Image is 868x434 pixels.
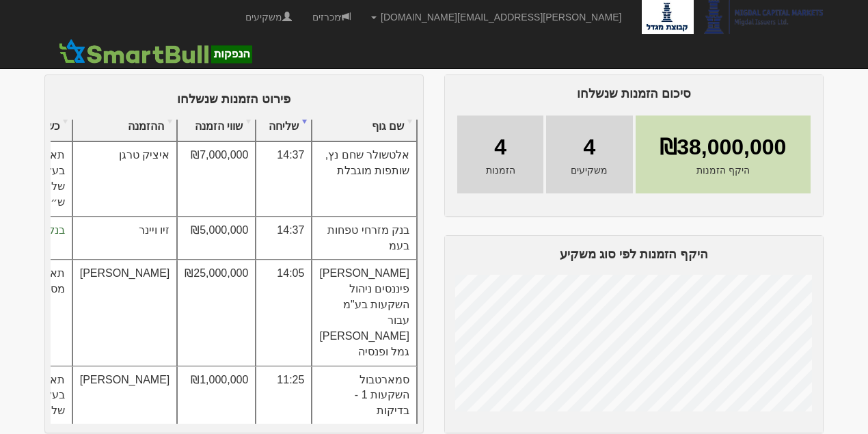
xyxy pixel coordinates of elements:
[696,163,750,177] span: היקף הזמנות
[312,96,417,142] th: שם גוף : activate to sort column ascending
[177,260,256,366] td: ₪25,000,000
[256,141,312,216] td: 14:37
[72,96,178,142] th: שם מגיש ההזמנה : activate to sort column ascending
[560,247,708,261] span: היקף הזמנות לפי סוג משקיע
[312,141,417,216] td: אלטשולר שחם נץ, שותפות מוגבלת
[55,38,256,65] img: SmartBull Logo
[47,224,65,236] span: בנק
[177,96,256,142] th: שווי הזמנה : activate to sort column ascending
[256,96,312,142] th: שעת שליחה : activate to sort column ascending
[72,217,178,260] td: זיו ויינר
[494,132,506,163] span: 4
[72,260,178,366] td: [PERSON_NAME]
[177,92,290,106] span: פירוט הזמנות שנשלחו
[577,87,691,100] span: סיכום הזמנות שנשלחו
[256,217,312,260] td: 14:37
[660,132,786,163] span: ₪38,000,000
[72,141,178,216] td: איציק טרגן
[571,163,608,177] span: משקיעים
[36,267,65,295] span: תאגיד מסווג
[177,217,256,260] td: ₪5,000,000
[312,260,417,366] td: [PERSON_NAME] פיננסים ניהול השקעות בע"מ עבור [PERSON_NAME] גמל ופנסיה
[583,132,595,163] span: 4
[256,260,312,366] td: 14:05
[312,217,417,260] td: בנק מזרחי טפחות בעמ
[486,163,515,177] span: הזמנות
[177,141,256,216] td: ₪7,000,000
